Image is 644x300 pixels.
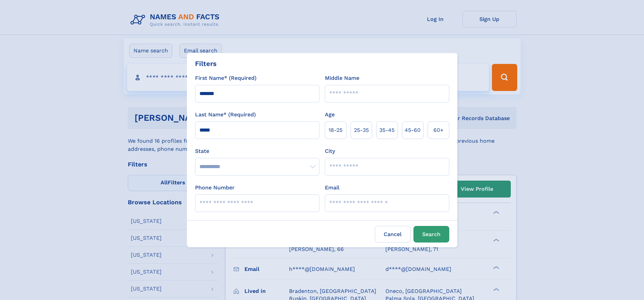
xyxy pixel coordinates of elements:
[195,111,256,119] label: Last Name* (Required)
[329,126,342,134] span: 18‑25
[195,74,257,82] label: First Name* (Required)
[433,126,444,134] span: 60+
[195,184,235,192] label: Phone Number
[325,111,335,119] label: Age
[325,147,335,155] label: City
[413,226,449,243] button: Search
[195,59,217,69] div: Filters
[325,184,339,192] label: Email
[379,126,395,134] span: 35‑45
[375,226,411,243] label: Cancel
[354,126,369,134] span: 25‑35
[195,147,319,155] label: State
[325,74,359,82] label: Middle Name
[405,126,421,134] span: 45‑60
